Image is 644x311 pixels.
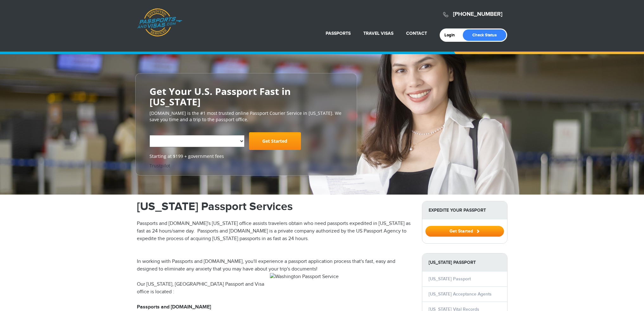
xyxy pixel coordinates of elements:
[137,304,211,310] strong: Passports and [DOMAIN_NAME]
[326,31,351,36] a: Passports
[429,276,471,282] a: [US_STATE] Passport
[425,228,504,233] a: Get Started
[150,153,343,159] span: Starting at $199 + government fees
[150,163,170,169] a: Trustpilot
[406,31,427,36] a: Contact
[137,201,412,212] h1: [US_STATE] Passport Services
[425,226,504,237] button: Get Started
[150,110,343,123] p: [DOMAIN_NAME] is the #1 most trusted online Passport Courier Service in [US_STATE]. We save you t...
[422,201,507,219] strong: Expedite Your Passport
[453,11,502,18] a: [PHONE_NUMBER]
[444,33,459,38] a: Login
[463,29,506,41] a: Check Status
[249,132,301,150] a: Get Started
[150,86,343,107] h2: Get Your U.S. Passport Fast in [US_STATE]
[429,291,492,297] a: [US_STATE] Acceptance Agents
[363,31,393,36] a: Travel Visas
[422,253,507,271] strong: [US_STATE] Passport
[137,8,182,37] a: Passports & [DOMAIN_NAME]
[137,258,412,273] p: In working with Passports and [DOMAIN_NAME], you'll experience a passport application process tha...
[137,220,412,250] p: Passports and [DOMAIN_NAME]'s [US_STATE] office assists travelers obtain who need passports exped...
